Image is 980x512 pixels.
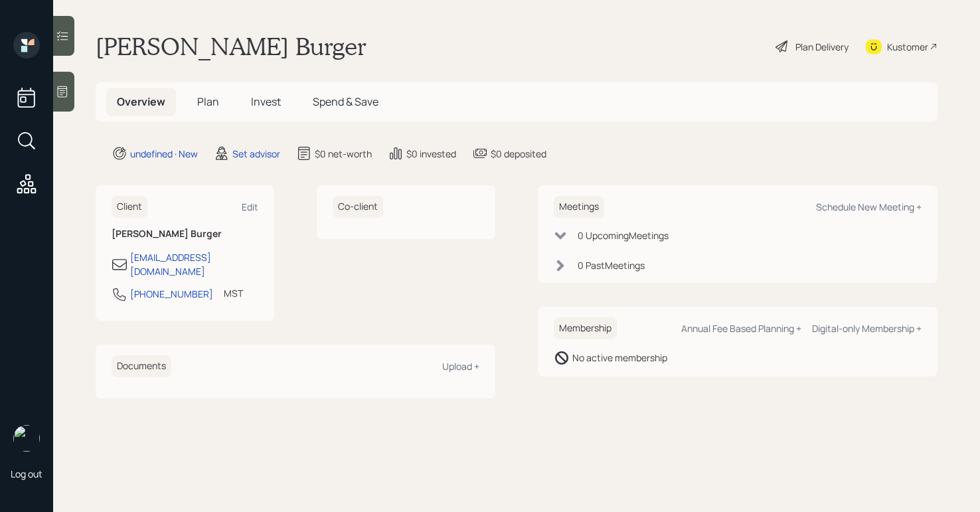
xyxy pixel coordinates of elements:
div: 0 Upcoming Meeting s [578,228,669,242]
div: Upload + [442,360,479,373]
div: Annual Fee Based Planning + [681,322,801,335]
div: $0 invested [406,147,456,161]
h6: Documents [112,355,171,377]
div: Schedule New Meeting + [816,201,922,213]
h6: [PERSON_NAME] Burger [112,228,258,240]
div: [EMAIL_ADDRESS][DOMAIN_NAME] [130,250,258,278]
div: Plan Delivery [795,40,849,54]
div: Kustomer [887,40,928,54]
h6: Client [112,196,147,218]
h6: Co-client [333,196,383,218]
h6: Membership [554,317,617,339]
div: MST [224,286,243,300]
div: 0 Past Meeting s [578,258,645,272]
div: Set advisor [232,147,280,161]
div: $0 net-worth [315,147,372,161]
img: aleksandra-headshot.png [13,425,40,452]
div: [PHONE_NUMBER] [130,287,213,301]
span: Spend & Save [313,94,378,109]
div: undefined · New [130,147,198,161]
div: Digital-only Membership + [812,322,922,335]
div: No active membership [572,351,667,365]
span: Invest [251,94,281,109]
h6: Meetings [554,196,604,218]
div: $0 deposited [491,147,546,161]
span: Plan [197,94,219,109]
h1: [PERSON_NAME] Burger [96,32,367,61]
div: Log out [11,468,42,480]
div: Edit [242,201,258,213]
span: Overview [117,94,165,109]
